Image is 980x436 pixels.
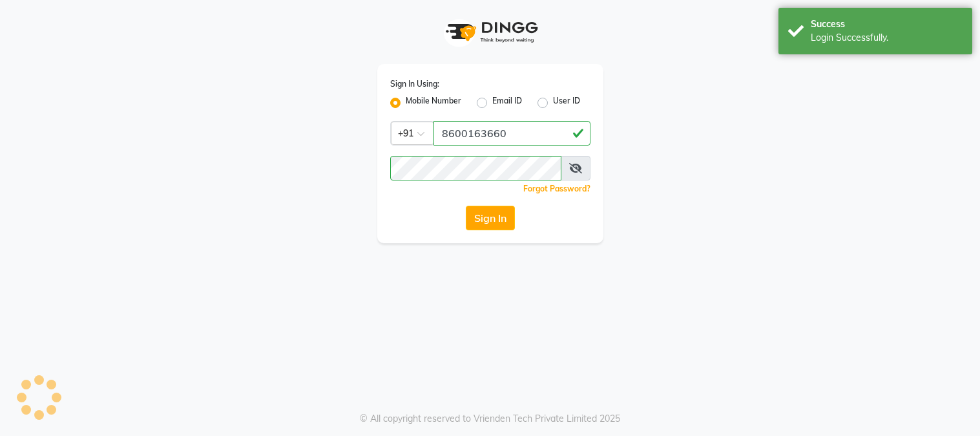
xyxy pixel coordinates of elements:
[492,95,522,111] label: Email ID
[466,206,515,230] button: Sign In
[523,184,590,193] a: Forgot Password?
[811,17,963,31] div: Success
[811,31,963,45] div: Login Successfully.
[439,13,542,51] img: logo1.svg
[553,95,580,111] label: User ID
[390,156,561,180] input: Username
[390,78,439,90] label: Sign In Using:
[433,121,590,146] input: Username
[406,95,461,111] label: Mobile Number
